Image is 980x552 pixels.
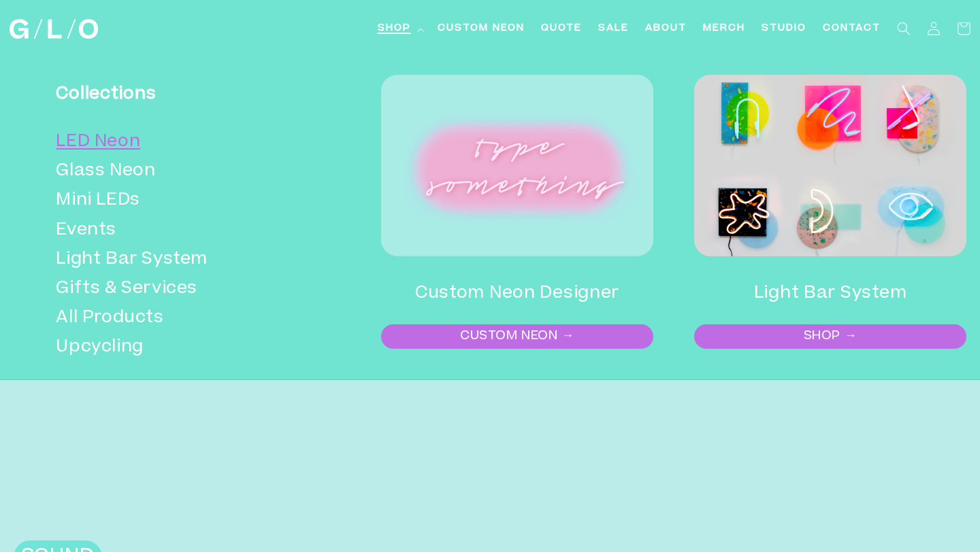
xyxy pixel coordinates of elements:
a: Mini LEDs [56,186,311,215]
summary: Search [889,14,919,44]
a: LED Neon [56,128,311,157]
span: Studio [762,22,806,36]
a: Glass Neon [56,157,311,186]
span: Contact [823,22,881,36]
a: Studio [753,14,815,44]
a: SALE [590,14,637,44]
h2: Light Bar System [694,277,966,311]
a: Gifts & Services [56,275,311,304]
span: Custom Neon [438,22,525,36]
iframe: Chat Widget [735,362,980,552]
a: All Products [56,304,311,333]
h2: Custom Neon Designer [381,277,653,311]
a: Custom Neon [429,14,533,44]
span: SALE [598,22,629,36]
a: Merch [695,14,753,44]
a: Quote [533,14,590,44]
a: SHOP → [696,326,965,347]
span: Shop [378,22,411,36]
a: Events [56,216,311,245]
a: Contact [815,14,889,44]
a: About [637,14,695,44]
span: About [645,22,687,36]
img: GLO Studio [10,19,98,39]
a: Upcycling [56,333,311,362]
a: GLO Studio [5,14,103,44]
summary: Shop [370,14,429,44]
a: CUSTOM NEON → [382,326,652,347]
img: Image 1 [381,75,653,256]
span: Merch [703,22,745,36]
a: Light Bar System [56,245,311,275]
h3: Collections [56,77,311,111]
img: Image 2 [694,75,966,256]
span: Quote [541,22,582,36]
